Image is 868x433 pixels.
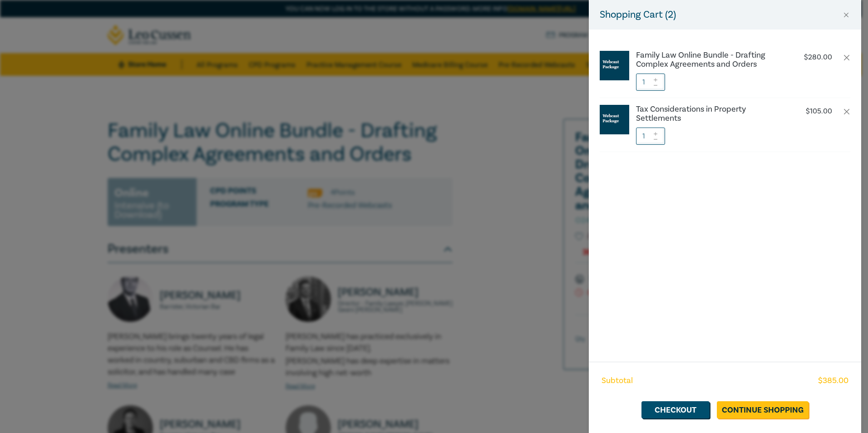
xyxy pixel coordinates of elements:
button: Close [842,11,850,19]
p: $ 105.00 [806,107,832,116]
img: Webcast%20Package.jpg [600,51,629,80]
span: $ 385.00 [818,375,848,387]
a: Tax Considerations in Property Settlements [636,105,787,123]
input: 1 [636,74,665,91]
a: Checkout [641,401,710,418]
a: Continue Shopping [717,401,809,418]
input: 1 [636,128,665,145]
a: Family Law Online Bundle - Drafting Complex Agreements and Orders [636,51,787,69]
span: Subtotal [602,375,633,387]
h5: Shopping Cart ( 2 ) [600,7,676,22]
p: $ 280.00 [804,53,832,62]
img: Webcast%20Package.jpg [600,105,629,134]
